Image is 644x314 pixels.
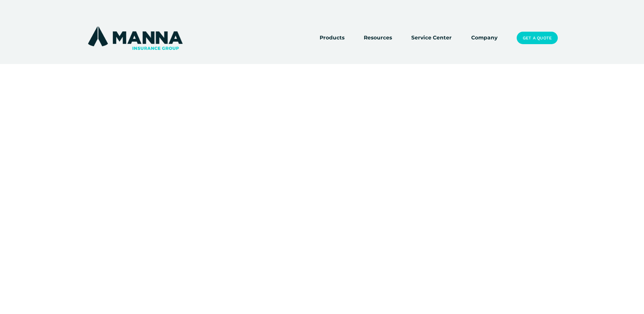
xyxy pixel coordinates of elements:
[86,25,184,51] img: Manna Insurance Group
[411,33,452,43] a: Service Center
[320,34,345,42] span: Products
[471,33,497,43] a: Company
[364,34,392,42] span: Resources
[364,33,392,43] a: folder dropdown
[320,33,345,43] a: folder dropdown
[517,32,558,44] a: Get a Quote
